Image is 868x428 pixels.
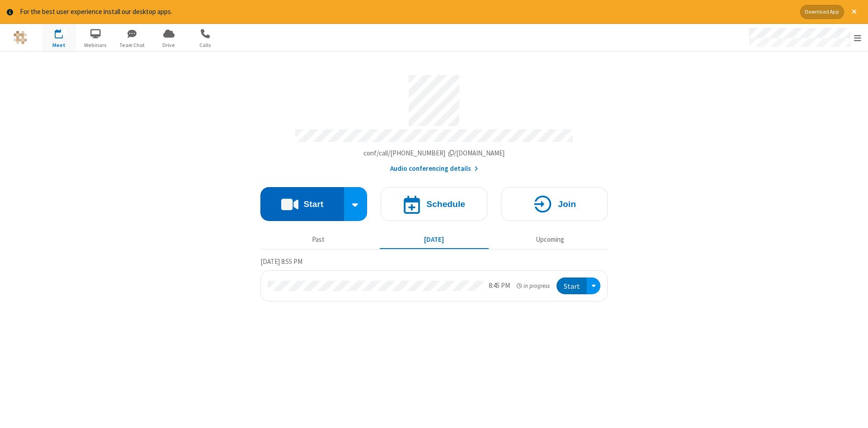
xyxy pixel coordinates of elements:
[495,231,604,249] button: Upcoming
[79,41,113,49] span: Webinars
[344,187,368,221] div: Start conference options
[381,187,487,221] button: Schedule
[517,282,550,290] em: in progress
[14,31,27,44] img: QA Selenium DO NOT DELETE OR CHANGE
[260,68,608,174] section: Account details
[189,41,222,49] span: Calls
[3,24,37,51] button: Logo
[847,5,861,19] button: Close alert
[380,231,489,249] button: [DATE]
[741,24,868,51] div: Open menu
[363,149,505,157] span: Copy my meeting room link
[264,231,373,249] button: Past
[260,187,344,221] button: Start
[42,41,76,49] span: Meet
[587,277,600,294] div: Open menu
[260,257,302,266] span: [DATE] 8:55 PM
[115,41,149,49] span: Team Chat
[489,281,510,291] div: 8:45 PM
[61,29,67,36] div: 1
[303,200,323,208] h4: Start
[152,41,186,49] span: Drive
[800,5,844,19] button: Download App
[260,256,608,301] section: Today's Meetings
[557,277,587,294] button: Start
[501,187,608,221] button: Join
[426,200,465,208] h4: Schedule
[558,200,576,208] h4: Join
[20,7,793,17] div: For the best user experience install our desktop apps.
[390,164,478,174] button: Audio conferencing details
[363,148,505,159] button: Copy my meeting room linkCopy my meeting room link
